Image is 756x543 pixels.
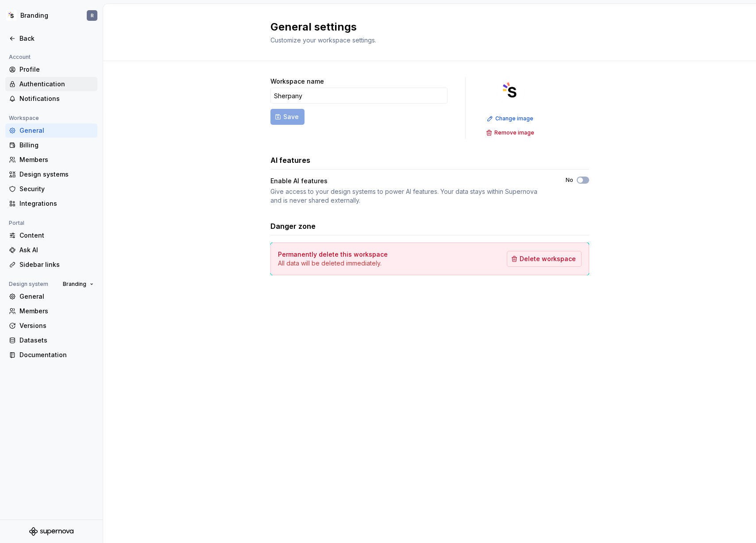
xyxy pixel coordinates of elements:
[19,80,94,89] div: Authentication
[19,94,94,103] div: Notifications
[5,153,97,167] a: Members
[19,321,94,330] div: Versions
[270,177,550,185] div: Enable AI features
[494,129,534,136] span: Remove image
[5,62,97,77] a: Profile
[5,31,97,46] a: Back
[5,304,97,318] a: Members
[278,259,388,268] p: All data will be deleted immediately.
[5,333,97,347] a: Datasets
[19,307,94,316] div: Members
[5,258,97,272] a: Sidebar links
[507,251,582,267] button: Delete workspace
[5,77,97,91] a: Authentication
[270,36,376,44] span: Customize your workspace settings.
[19,141,94,150] div: Billing
[19,292,94,301] div: General
[19,199,94,208] div: Integrations
[278,250,388,259] h4: Permanently delete this workspace
[19,336,94,345] div: Datasets
[5,319,97,333] a: Versions
[5,289,97,304] a: General
[5,196,97,211] a: Integrations
[270,221,316,231] h3: Danger zone
[5,123,97,138] a: General
[520,254,576,263] span: Delete workspace
[566,177,573,184] label: No
[497,77,525,105] img: 6d3517f2-c9be-42ef-a17d-43333b4a1852.png
[5,218,28,228] div: Portal
[270,155,310,166] h3: AI features
[19,185,94,193] div: Security
[5,243,97,257] a: Ask AI
[2,6,101,25] button: BrandingR
[270,20,579,34] h2: General settings
[29,527,73,536] svg: Supernova Logo
[5,52,34,62] div: Account
[19,170,94,179] div: Design systems
[19,155,94,164] div: Members
[5,182,97,196] a: Security
[5,348,97,362] a: Documentation
[6,10,17,21] img: 6d3517f2-c9be-42ef-a17d-43333b4a1852.png
[19,126,94,135] div: General
[270,187,550,205] div: Give access to your design systems to power AI features. Your data stays within Supernova and is ...
[484,112,537,125] button: Change image
[5,167,97,181] a: Design systems
[5,228,97,243] a: Content
[91,12,94,19] div: R
[19,350,94,359] div: Documentation
[19,231,94,240] div: Content
[5,113,42,123] div: Workspace
[19,246,94,254] div: Ask AI
[19,260,94,269] div: Sidebar links
[5,138,97,152] a: Billing
[19,65,94,74] div: Profile
[270,77,324,86] label: Workspace name
[495,115,533,122] span: Change image
[5,279,52,289] div: Design system
[5,92,97,106] a: Notifications
[63,281,86,288] span: Branding
[19,34,94,43] div: Back
[483,127,538,139] button: Remove image
[20,11,48,20] div: Branding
